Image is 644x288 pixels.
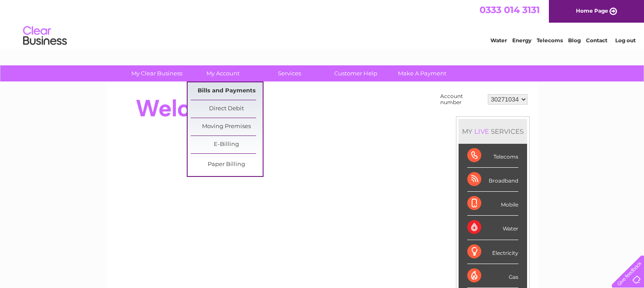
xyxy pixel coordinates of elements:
div: Telecoms [467,144,518,168]
a: Customer Help [320,65,392,81]
div: Water [467,216,518,240]
div: MY SERVICES [459,119,527,144]
img: logo.png [23,23,67,49]
a: My Clear Business [121,65,193,81]
a: Bills and Payments [191,82,263,100]
div: Gas [467,264,518,288]
div: Mobile [467,192,518,216]
a: Blog [568,37,581,44]
a: Make A Payment [386,65,458,81]
a: Water [490,37,507,44]
a: 0333 014 3131 [480,4,540,15]
a: E-Billing [191,136,263,153]
a: Services [253,65,325,81]
a: Direct Debit [191,100,263,118]
a: Log out [615,37,636,44]
a: My Account [187,65,259,81]
div: Clear Business is a trading name of Verastar Limited (registered in [GEOGRAPHIC_DATA] No. 3667643... [116,5,529,42]
a: Paper Billing [191,156,263,173]
a: Telecoms [537,37,563,44]
div: LIVE [473,127,491,136]
a: Moving Premises [191,118,263,136]
a: Energy [512,37,531,44]
div: Electricity [467,240,518,264]
div: Broadband [467,168,518,192]
a: Contact [586,37,607,44]
td: Account number [438,91,486,108]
